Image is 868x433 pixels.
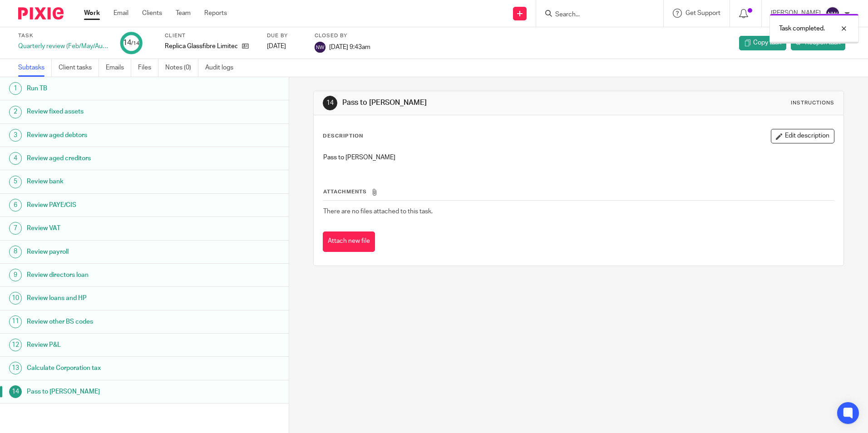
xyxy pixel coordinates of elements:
[27,291,196,305] h1: Review loans and HP
[27,268,196,282] h1: Review directors loan
[323,231,375,252] button: Attach new file
[165,59,198,77] a: Notes (0)
[329,44,370,50] span: [DATE] 9:43am
[342,98,598,108] h1: Pass to [PERSON_NAME]
[9,246,22,258] div: 8
[9,129,22,142] div: 3
[9,339,22,351] div: 12
[27,105,196,118] h1: Review fixed assets
[165,42,237,51] p: Replica Glassfibre Limited
[9,385,22,398] div: 14
[27,338,196,352] h1: Review P&L
[9,269,22,281] div: 9
[791,99,834,107] div: Instructions
[9,152,22,165] div: 4
[9,292,22,305] div: 10
[18,32,109,39] label: Task
[27,152,196,165] h1: Review aged creditors
[771,129,834,143] button: Edit description
[205,59,240,77] a: Audit logs
[27,361,196,375] h1: Calculate Corporation tax
[323,189,367,194] span: Attachments
[779,24,825,33] p: Task completed.
[113,9,128,18] a: Email
[27,82,196,95] h1: Run TB
[18,7,64,20] img: Pixie
[84,9,100,18] a: Work
[9,106,22,118] div: 2
[138,59,158,77] a: Files
[27,175,196,188] h1: Review bank
[9,82,22,95] div: 1
[204,9,227,18] a: Reports
[315,32,370,39] label: Closed by
[131,41,139,46] small: /14
[9,199,22,212] div: 6
[123,38,139,48] div: 14
[176,9,191,18] a: Team
[267,32,303,39] label: Due by
[9,362,22,374] div: 13
[27,385,196,399] h1: Pass to [PERSON_NAME]
[825,6,840,21] img: svg%3E
[165,32,256,39] label: Client
[142,9,162,18] a: Clients
[27,245,196,259] h1: Review payroll
[9,222,22,235] div: 7
[27,315,196,329] h1: Review other BS codes
[323,133,363,140] p: Description
[18,59,52,77] a: Subtasks
[27,128,196,142] h1: Review aged debtors
[106,59,131,77] a: Emails
[323,208,433,215] span: There are no files attached to this task.
[27,221,196,235] h1: Review VAT
[323,96,337,110] div: 14
[59,59,99,77] a: Client tasks
[267,42,303,51] div: [DATE]
[27,198,196,212] h1: Review PAYE/CIS
[18,42,109,51] div: Quarterly review (Feb/May/Aug/Nov Year end)
[9,176,22,188] div: 5
[9,315,22,328] div: 11
[323,153,833,162] p: Pass to [PERSON_NAME]
[315,42,325,53] img: svg%3E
